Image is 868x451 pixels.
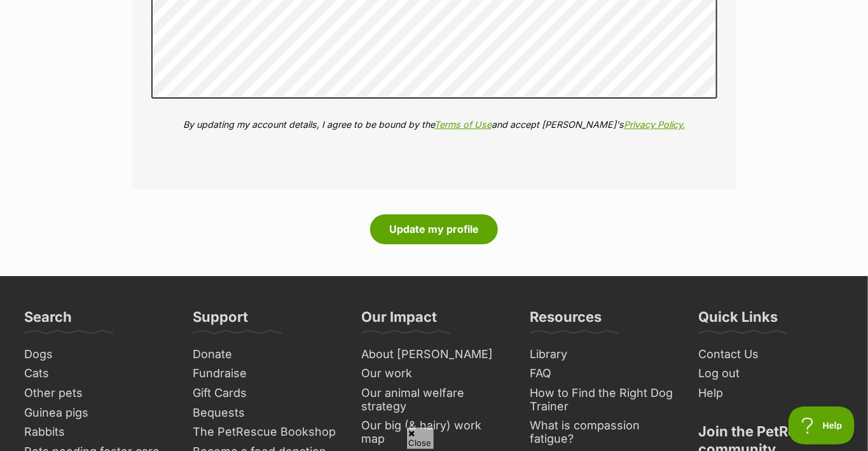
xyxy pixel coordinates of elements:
button: Update my profile [370,214,498,244]
span: Close [406,427,434,449]
a: Our big (& hairy) work map [356,416,512,448]
a: Our animal welfare strategy [356,384,512,416]
a: Library [525,345,680,364]
a: Bequests [188,403,343,423]
h3: Search [24,308,72,333]
a: What is compassion fatigue? [525,416,680,448]
h3: Resources [530,308,602,333]
a: Log out [693,364,849,384]
a: Privacy Policy. [624,119,685,130]
a: Fundraise [188,364,343,384]
p: By updating my account details, I agree to be bound by the and accept [PERSON_NAME]'s [151,118,717,131]
a: Help [693,384,849,403]
iframe: Help Scout Beacon - Open [789,406,855,445]
h3: Our Impact [361,308,437,333]
a: FAQ [525,364,680,384]
h3: Support [193,308,248,333]
a: Cats [19,364,175,384]
a: About [PERSON_NAME] [356,345,512,364]
a: How to Find the Right Dog Trainer [525,384,680,416]
a: Rabbits [19,422,175,442]
a: Terms of Use [434,119,492,130]
a: The PetRescue Bookshop [188,422,343,442]
a: Other pets [19,384,175,403]
h3: Quick Links [698,308,778,333]
a: Dogs [19,345,175,364]
a: Contact Us [693,345,849,364]
a: Gift Cards [188,384,343,403]
a: Guinea pigs [19,403,175,423]
a: Our work [356,364,512,384]
a: Donate [188,345,343,364]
